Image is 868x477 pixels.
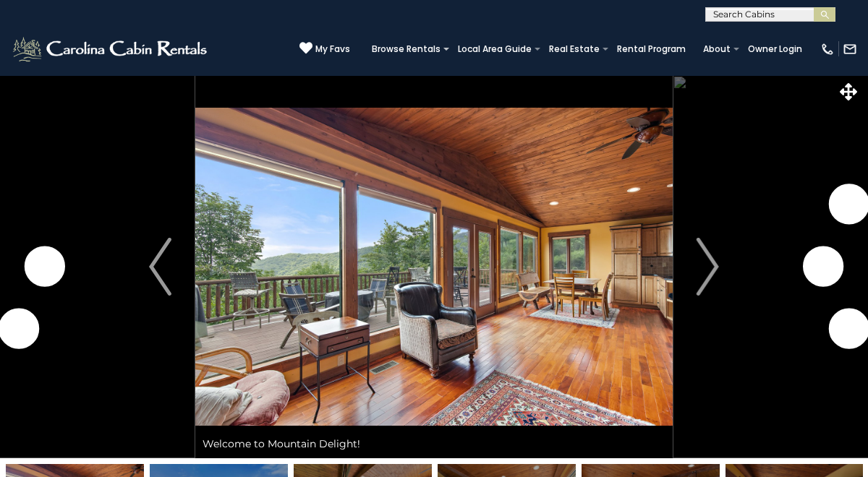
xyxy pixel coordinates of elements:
img: White-1-2.png [11,35,211,64]
button: Previous [125,75,195,458]
a: Real Estate [542,39,607,59]
img: arrow [697,238,718,296]
a: About [696,39,738,59]
img: mail-regular-white.png [843,42,857,56]
img: arrow [149,238,171,296]
a: My Favs [299,41,350,56]
a: Rental Program [610,39,693,59]
a: Owner Login [741,39,809,59]
img: phone-regular-white.png [820,42,835,56]
span: My Favs [315,43,350,56]
button: Next [673,75,743,458]
div: Welcome to Mountain Delight! [195,429,673,458]
a: Browse Rentals [365,39,448,59]
a: Local Area Guide [451,39,539,59]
